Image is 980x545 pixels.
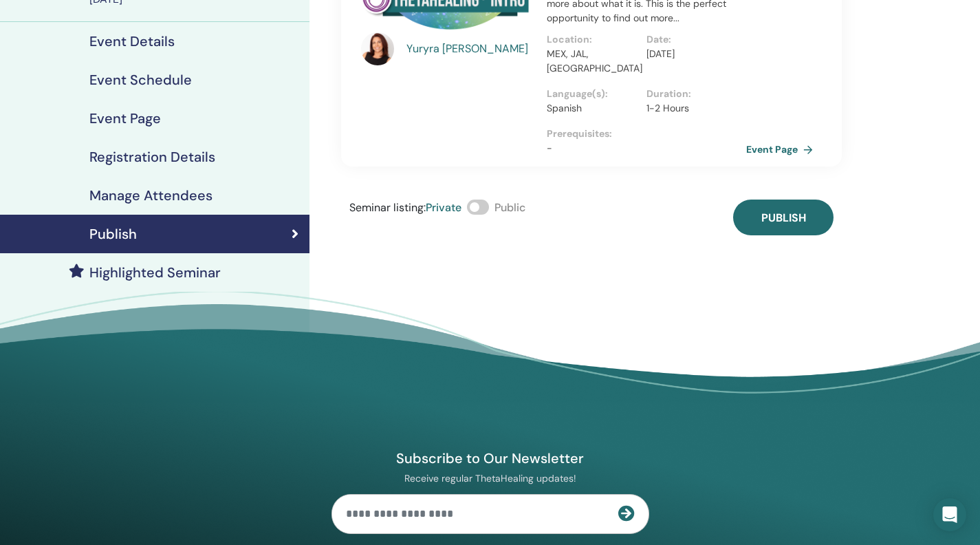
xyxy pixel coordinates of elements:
[426,200,461,215] span: Private
[646,101,738,116] p: 1-2 Hours
[89,226,137,242] h4: Publish
[547,127,746,141] p: Prerequisites :
[331,472,649,484] p: Receive regular ThetaHealing updates!
[547,87,638,101] p: Language(s) :
[547,101,638,116] p: Spanish
[89,149,215,165] h4: Registration Details
[89,187,213,204] h4: Manage Attendees
[89,72,192,88] h4: Event Schedule
[89,110,161,127] h4: Event Page
[646,47,738,61] p: [DATE]
[733,200,834,235] button: Publish
[349,200,426,215] span: Seminar listing :
[547,141,746,156] p: -
[646,87,738,101] p: Duration :
[406,41,534,57] a: Yuryra [PERSON_NAME]
[494,200,525,215] span: Public
[646,32,738,47] p: Date :
[331,449,649,467] h4: Subscribe to Our Newsletter
[761,211,806,225] span: Publish
[89,264,221,281] h4: Highlighted Seminar
[89,33,175,50] h4: Event Details
[746,139,818,160] a: Event Page
[933,498,966,531] div: Open Intercom Messenger
[361,32,394,65] img: default.jpg
[547,47,638,76] p: MEX, JAL, [GEOGRAPHIC_DATA]
[547,32,638,47] p: Location :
